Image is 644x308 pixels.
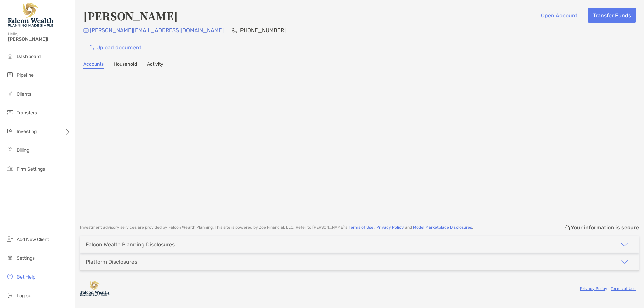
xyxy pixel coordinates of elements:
span: Firm Settings [17,166,45,172]
button: Transfer Funds [588,8,636,23]
img: firm-settings icon [6,165,14,173]
a: Privacy Policy [580,286,607,291]
h4: [PERSON_NAME] [83,8,178,23]
span: Investing [17,129,37,134]
a: Upload document [83,40,146,55]
p: [PERSON_NAME][EMAIL_ADDRESS][DOMAIN_NAME] [90,26,224,35]
span: Add New Client [17,237,49,242]
img: logout icon [6,291,14,299]
a: Accounts [83,61,104,69]
span: [PERSON_NAME]! [8,36,71,42]
p: [PHONE_NUMBER] [238,26,286,35]
a: Privacy Policy [376,225,404,230]
img: dashboard icon [6,52,14,60]
span: Clients [17,91,31,97]
img: Falcon Wealth Planning Logo [8,3,55,27]
img: clients icon [6,89,14,98]
img: button icon [89,45,94,50]
img: icon arrow [620,241,628,249]
span: Pipeline [17,72,34,78]
img: investing icon [6,127,14,135]
span: Billing [17,147,29,153]
a: Household [114,61,137,69]
img: billing icon [6,146,14,154]
p: Your information is secure [571,224,639,231]
img: company logo [80,281,110,296]
span: Settings [17,255,35,261]
a: Model Marketplace Disclosures [413,225,472,230]
span: Transfers [17,110,37,116]
img: get-help icon [6,272,14,281]
button: Open Account [536,8,582,23]
p: Investment advisory services are provided by Falcon Wealth Planning . This site is powered by Zoe... [80,225,473,230]
span: Dashboard [17,54,41,59]
img: pipeline icon [6,71,14,79]
img: icon arrow [620,258,628,266]
span: Log out [17,293,33,299]
span: Get Help [17,274,35,280]
img: Email Icon [83,28,89,33]
img: settings icon [6,254,14,262]
a: Terms of Use [348,225,373,230]
img: transfers icon [6,108,14,116]
a: Terms of Use [611,286,636,291]
div: Platform Disclosures [86,259,137,265]
img: Phone Icon [232,28,237,33]
div: Falcon Wealth Planning Disclosures [86,241,175,248]
a: Activity [147,61,163,69]
img: add_new_client icon [6,235,14,243]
